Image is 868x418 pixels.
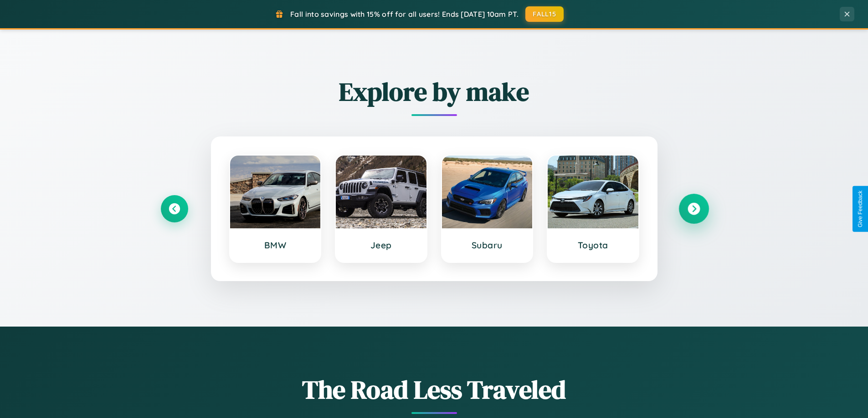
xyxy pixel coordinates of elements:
[161,74,708,109] h2: Explore by make
[451,240,524,251] h3: Subaru
[857,191,863,227] div: Give Feedback
[290,10,519,19] span: Fall into savings with 15% off for all users! Ends [DATE] 10am PT.
[525,6,564,22] button: FALL15
[161,372,708,407] h1: The Road Less Traveled
[345,240,417,251] h3: Jeep
[557,240,629,251] h3: Toyota
[239,240,312,251] h3: BMW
